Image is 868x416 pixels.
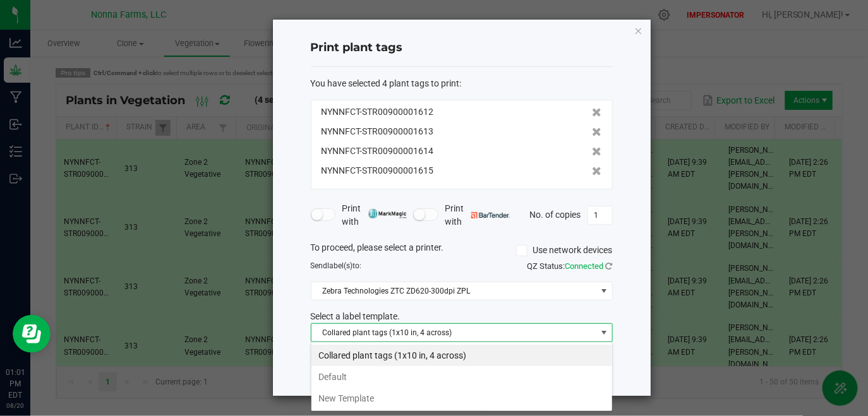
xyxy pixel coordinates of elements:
label: Use network devices [516,244,613,257]
span: Print with [445,202,510,229]
span: Print with [342,202,407,229]
span: NYNNFCT-STR00900001615 [322,164,434,177]
span: QZ Status: [527,261,613,271]
div: To proceed, please select a printer. [301,241,622,260]
img: bartender.png [471,212,510,218]
span: NYNNFCT-STR00900001613 [322,125,434,138]
img: mark_magic_cybra.png [368,209,407,218]
div: : [311,77,613,90]
span: No. of copies [530,209,581,219]
h4: Print plant tags [311,40,613,56]
span: Send to: [311,261,362,270]
span: Collared plant tags (1x10 in, 4 across) [311,324,596,342]
span: You have selected 4 plant tags to print [311,78,460,88]
span: NYNNFCT-STR00900001612 [322,105,434,119]
li: Default [311,366,612,388]
li: Collared plant tags (1x10 in, 4 across) [311,345,612,366]
iframe: Resource center [13,315,51,353]
span: Connected [565,261,604,271]
span: Zebra Technologies ZTC ZD620-300dpi ZPL [311,282,596,300]
span: NYNNFCT-STR00900001614 [322,145,434,158]
div: Select a label template. [301,310,622,323]
li: New Template [311,388,612,409]
span: label(s) [328,261,353,270]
